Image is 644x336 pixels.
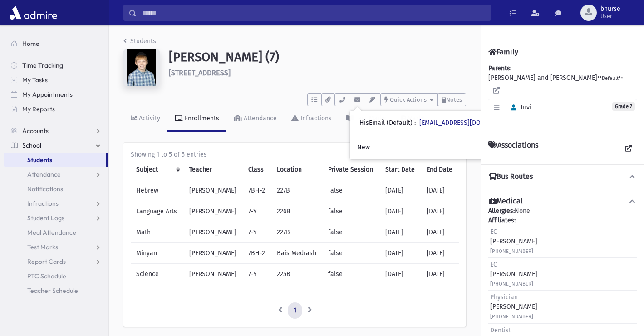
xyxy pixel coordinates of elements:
[243,243,271,264] td: 7BH-2
[600,13,620,20] span: User
[184,243,243,264] td: [PERSON_NAME]
[243,159,271,180] th: Class
[4,211,108,225] a: Student Logs
[323,222,380,243] td: false
[490,248,533,254] small: [PHONE_NUMBER]
[323,180,380,201] td: false
[612,102,635,111] span: Grade 7
[288,302,302,319] a: 1
[271,243,323,264] td: Bais Medrash
[271,180,323,201] td: 227B
[4,167,108,182] a: Attendance
[380,264,421,285] td: [DATE]
[4,58,108,73] a: Time Tracking
[137,5,491,21] input: Search
[226,106,284,132] a: Attendance
[421,264,459,285] td: [DATE]
[488,197,637,206] button: Medical
[323,264,380,285] td: false
[490,293,518,301] span: Physician
[490,261,497,268] span: EC
[27,228,76,237] span: Meal Attendance
[22,40,39,48] span: Home
[4,153,106,167] a: Students
[22,127,49,135] span: Accounts
[4,283,108,298] a: Teacher Schedule
[27,156,52,164] span: Students
[131,201,184,222] td: Language Arts
[421,243,459,264] td: [DATE]
[380,93,438,106] button: Quick Actions
[131,222,184,243] td: Math
[490,292,537,321] div: [PERSON_NAME]
[4,102,108,116] a: My Reports
[4,182,108,196] a: Notifications
[380,201,421,222] td: [DATE]
[490,281,533,287] small: [PHONE_NUMBER]
[438,93,466,106] button: Notes
[323,201,380,222] td: false
[380,243,421,264] td: [DATE]
[22,105,55,113] span: My Reports
[27,287,78,295] span: Teacher Schedule
[184,264,243,285] td: [PERSON_NAME]
[488,207,515,215] b: Allergies:
[123,36,156,49] nav: breadcrumb
[421,201,459,222] td: [DATE]
[131,264,184,285] td: Science
[488,48,518,56] h4: Family
[488,64,511,72] b: Parents:
[22,61,63,69] span: Time Tracking
[22,76,48,84] span: My Tasks
[323,159,380,180] th: Private Session
[123,49,160,86] img: ZAAAAAAAAAAAAAAAAAAAAAAAAAAAAAAAAAAAAAAAAAAAAAAAAAAAAAAAAAAAAAAAAAAAAAAAAAAAAAAAAAAAAAAAAAAAAAAAA...
[22,141,41,149] span: School
[359,118,517,128] div: HisEmail (Default)
[27,170,61,178] span: Attendance
[137,114,160,122] div: Activity
[284,106,339,132] a: Infractions
[620,141,637,157] a: View all Associations
[4,225,108,240] a: Meal Attendance
[421,159,459,180] th: End Date
[446,96,462,103] span: Notes
[27,185,63,193] span: Notifications
[27,199,59,208] span: Infractions
[123,37,156,45] a: Students
[488,141,538,157] h4: Associations
[419,119,517,127] a: [EMAIL_ADDRESS][DOMAIN_NAME]
[242,114,277,122] div: Attendance
[4,138,108,153] a: School
[4,240,108,254] a: Test Marks
[490,314,533,320] small: [PHONE_NUMBER]
[421,222,459,243] td: [DATE]
[169,49,466,65] h1: [PERSON_NAME] (7)
[271,159,323,180] th: Location
[243,180,271,201] td: 7BH-2
[4,87,108,102] a: My Appointments
[27,214,64,222] span: Student Logs
[339,106,393,132] a: Test Marks
[414,119,416,127] span: :
[299,114,332,122] div: Infractions
[393,106,432,132] a: Marks
[184,180,243,201] td: [PERSON_NAME]
[271,222,323,243] td: 227B
[488,172,637,182] button: Bus Routes
[421,180,459,201] td: [DATE]
[4,124,108,138] a: Accounts
[390,96,427,103] span: Quick Actions
[490,228,497,236] span: EC
[489,197,523,206] h4: Medical
[27,257,66,266] span: Report Cards
[4,36,108,51] a: Home
[22,90,73,99] span: My Appointments
[4,269,108,283] a: PTC Schedule
[131,180,184,201] td: Hebrew
[4,254,108,269] a: Report Cards
[380,180,421,201] td: [DATE]
[184,201,243,222] td: [PERSON_NAME]
[600,5,620,13] span: bnurse
[7,4,59,22] img: AdmirePro
[183,114,219,122] div: Enrollments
